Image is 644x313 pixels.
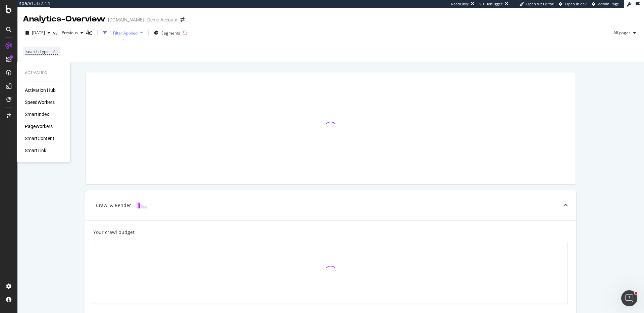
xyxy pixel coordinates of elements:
[151,27,183,38] button: Segments
[180,17,184,22] div: arrow-right-arrow-left
[108,16,178,23] div: [DOMAIN_NAME] - Demo Account
[100,27,146,38] button: 1 Filter Applied
[565,1,587,6] span: Open in dev
[559,1,587,7] a: Open in dev
[25,111,49,118] a: SmartIndex
[23,27,53,38] button: [DATE]
[25,123,53,130] a: PageWorkers
[526,1,554,6] span: Open Viz Editor
[53,29,59,36] span: vs
[32,30,45,36] span: 2023 Oct. 30th
[25,49,49,54] span: Search Type
[520,1,554,7] a: Open Viz Editor
[592,1,619,7] a: Admin Page
[53,47,58,56] span: All
[96,202,131,209] div: Crawl & Render
[611,30,631,36] span: All pages
[50,49,52,54] span: =
[25,87,56,93] a: Activation Hub
[59,27,86,38] button: Previous
[451,1,469,7] div: ReadOnly:
[161,30,180,36] span: Segments
[479,1,503,7] div: Viz Debugger:
[25,147,46,154] a: SmartLink
[23,13,105,25] div: Analytics - Overview
[59,30,78,36] span: Previous
[110,30,138,36] div: 1 Filter Applied
[137,202,147,208] img: block-icon
[598,1,619,6] span: Admin Page
[621,290,637,306] iframe: Intercom live chat
[611,27,639,38] button: All pages
[93,229,135,236] div: Your crawl budget
[25,99,55,106] a: SpeedWorkers
[25,70,62,76] div: Activation
[25,135,54,142] a: SmartContent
